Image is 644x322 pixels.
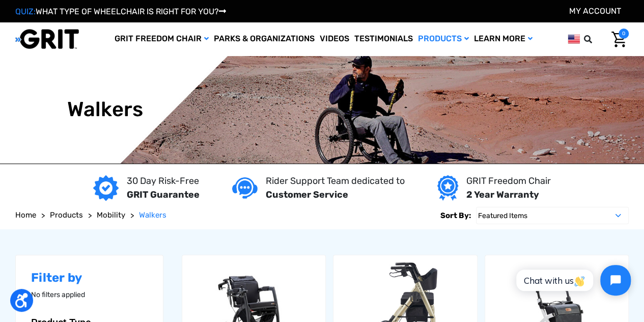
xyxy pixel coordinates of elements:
[232,177,258,198] img: Customer service
[15,7,36,16] span: QUIZ:
[67,97,144,122] h1: Walkers
[266,174,405,188] p: Rider Support Team dedicated to
[440,207,471,224] label: Sort By:
[31,271,148,285] h2: Filter by
[619,29,629,39] span: 0
[93,175,119,201] img: GRIT Guarantee
[127,174,200,188] p: 30 Day Risk-Free
[15,7,226,16] a: QUIZ:WHAT TYPE OF WHEELCHAIR IS RIGHT FOR YOU?
[589,29,604,50] input: Search
[127,189,200,200] strong: GRIT Guarantee
[568,33,580,45] img: us.png
[50,210,83,220] span: Products
[466,189,539,200] strong: 2 Year Warranty
[466,174,551,188] p: GRIT Freedom Chair
[139,209,166,221] a: Walkers
[505,256,639,304] iframe: Tidio Chat
[50,209,83,221] a: Products
[604,29,629,50] a: Cart with 0 items
[97,210,125,220] span: Mobility
[15,210,36,220] span: Home
[112,22,211,56] a: GRIT Freedom Chair
[97,209,125,221] a: Mobility
[569,6,621,16] a: Account
[317,22,352,56] a: Videos
[15,29,79,49] img: GRIT All-Terrain Wheelchair and Mobility Equipment
[31,289,148,300] p: No filters applied
[437,175,458,201] img: Year warranty
[211,22,317,56] a: Parks & Organizations
[266,189,348,200] strong: Customer Service
[352,22,415,56] a: Testimonials
[415,22,471,56] a: Products
[611,32,626,47] img: Cart
[139,210,166,220] span: Walkers
[471,22,535,56] a: Learn More
[15,209,36,221] a: Home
